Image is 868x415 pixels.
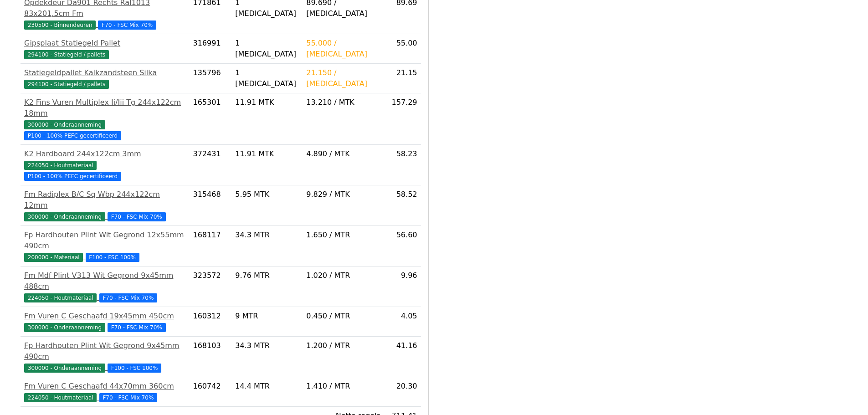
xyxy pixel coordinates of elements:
td: 58.52 [384,185,421,226]
span: F100 - FSC 100% [86,253,139,262]
span: P100 - 100% PEFC gecertificeerd [24,172,121,181]
div: 0.450 / MTR [306,311,380,322]
span: 200000 - Materiaal [24,253,83,262]
div: Fp Hardhouten Plint Wit Gegrond 12x55mm 490cm [24,230,185,251]
td: 165301 [189,93,231,145]
span: 224050 - Houtmateriaal [24,161,97,170]
div: Fm Vuren C Geschaafd 44x70mm 360cm [24,381,185,392]
span: 224050 - Houtmateriaal [24,393,97,402]
div: 1 [MEDICAL_DATA] [235,38,299,60]
span: F70 - FSC Mix 70% [108,212,166,221]
div: 1.410 / MTR [306,381,380,392]
a: Fm Vuren C Geschaafd 19x45mm 450cm300000 - Onderaanneming F70 - FSC Mix 70% [24,311,185,333]
div: Fm Mdf Plint V313 Wit Gegrond 9x45mm 488cm [24,270,185,292]
td: 21.15 [384,64,421,93]
td: 9.96 [384,266,421,307]
span: 230500 - Binnendeuren [24,20,96,30]
td: 56.60 [384,226,421,266]
a: Statiegeldpallet Kalkzandsteen Silka294100 - Statiegeld / pallets [24,67,185,89]
div: 55.000 / [MEDICAL_DATA] [306,38,380,60]
a: K2 Fins Vuren Multiplex Ii/Iii Tg 244x122cm 18mm300000 - Onderaanneming P100 - 100% PEFC gecertif... [24,97,185,141]
div: 11.91 MTK [235,97,299,108]
div: 34.3 MTR [235,340,299,351]
span: 300000 - Onderaanneming [24,364,105,373]
div: 1.650 / MTR [306,230,380,241]
div: 1.020 / MTR [306,270,380,281]
span: P100 - 100% PEFC gecertificeerd [24,131,121,140]
div: 4.890 / MTK [306,149,380,159]
a: K2 Hardboard 244x122cm 3mm224050 - Houtmateriaal P100 - 100% PEFC gecertificeerd [24,149,185,181]
span: 224050 - Houtmateriaal [24,293,97,302]
td: 135796 [189,64,231,93]
span: 300000 - Onderaanneming [24,212,105,221]
a: Fp Hardhouten Plint Wit Gegrond 9x45mm 490cm300000 - Onderaanneming F100 - FSC 100% [24,340,185,373]
td: 58.23 [384,145,421,185]
td: 55.00 [384,34,421,64]
td: 372431 [189,145,231,185]
td: 168117 [189,226,231,266]
span: 294100 - Statiegeld / pallets [24,80,109,89]
td: 168103 [189,337,231,377]
div: 9.76 MTR [235,270,299,281]
div: 34.3 MTR [235,230,299,241]
span: F70 - FSC Mix 70% [108,323,166,332]
td: 160742 [189,377,231,407]
td: 157.29 [384,93,421,145]
a: Gipsplaat Statiegeld Pallet294100 - Statiegeld / pallets [24,38,185,60]
span: F70 - FSC Mix 70% [99,393,158,402]
div: Fm Vuren C Geschaafd 19x45mm 450cm [24,311,185,322]
td: 20.30 [384,377,421,407]
span: F70 - FSC Mix 70% [98,20,156,30]
div: 14.4 MTR [235,381,299,392]
div: 5.95 MTK [235,189,299,200]
div: K2 Fins Vuren Multiplex Ii/Iii Tg 244x122cm 18mm [24,97,185,119]
a: Fm Mdf Plint V313 Wit Gegrond 9x45mm 488cm224050 - Houtmateriaal F70 - FSC Mix 70% [24,270,185,303]
div: Statiegeldpallet Kalkzandsteen Silka [24,67,185,78]
td: 160312 [189,307,231,337]
div: Fm Radiplex B/C Sq Wbp 244x122cm 12mm [24,189,185,211]
div: 9 MTR [235,311,299,322]
td: 4.05 [384,307,421,337]
span: 300000 - Onderaanneming [24,323,105,332]
span: 294100 - Statiegeld / pallets [24,50,109,59]
td: 323572 [189,266,231,307]
div: 21.150 / [MEDICAL_DATA] [306,67,380,89]
a: Fm Radiplex B/C Sq Wbp 244x122cm 12mm300000 - Onderaanneming F70 - FSC Mix 70% [24,189,185,222]
div: Fp Hardhouten Plint Wit Gegrond 9x45mm 490cm [24,340,185,362]
td: 316991 [189,34,231,64]
div: 1.200 / MTR [306,340,380,351]
div: 13.210 / MTK [306,97,380,108]
div: 11.91 MTK [235,149,299,159]
div: K2 Hardboard 244x122cm 3mm [24,149,185,159]
span: 300000 - Onderaanneming [24,120,105,129]
td: 315468 [189,185,231,226]
span: F100 - FSC 100% [108,364,161,373]
div: 9.829 / MTK [306,189,380,200]
a: Fp Hardhouten Plint Wit Gegrond 12x55mm 490cm200000 - Materiaal F100 - FSC 100% [24,230,185,262]
td: 41.16 [384,337,421,377]
div: Gipsplaat Statiegeld Pallet [24,38,185,49]
a: Fm Vuren C Geschaafd 44x70mm 360cm224050 - Houtmateriaal F70 - FSC Mix 70% [24,381,185,403]
div: 1 [MEDICAL_DATA] [235,67,299,89]
span: F70 - FSC Mix 70% [99,293,158,302]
